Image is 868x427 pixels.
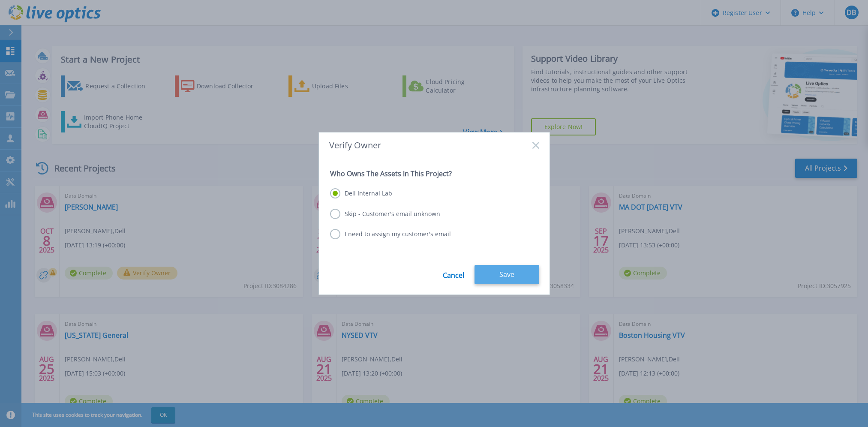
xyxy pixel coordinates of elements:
p: Who Owns The Assets In This Project? [330,169,538,178]
button: Save [475,265,539,284]
label: Skip - Customer's email unknown [330,209,440,219]
label: I need to assign my customer's email [330,229,451,239]
a: Cancel [443,265,464,284]
span: Verify Owner [329,140,381,150]
label: Dell Internal Lab [330,188,392,198]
